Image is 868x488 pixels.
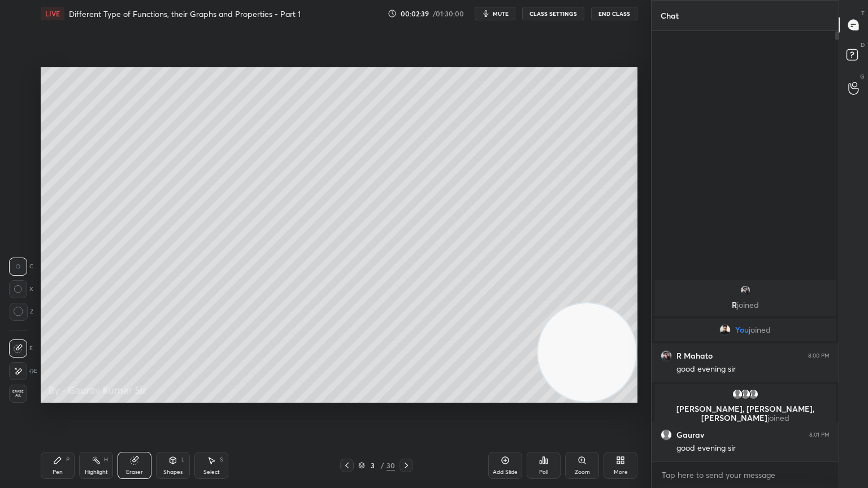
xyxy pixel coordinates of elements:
div: Select [203,469,220,475]
img: default.png [661,429,672,441]
div: Z [9,303,33,321]
div: S [220,457,223,463]
div: good evening sir [676,364,830,375]
span: Erase all [10,390,27,398]
div: Add Slide [493,469,518,475]
span: joined [737,299,759,310]
div: LIVE [41,7,64,20]
div: good evening sir [676,443,830,454]
button: End Class [591,7,637,20]
div: X [9,280,33,298]
h6: Gaurav [676,430,704,440]
div: Eraser [126,469,143,475]
img: default.png [740,389,751,400]
div: / [381,462,384,469]
span: joined [749,325,771,334]
button: CLASS SETTINGS [522,7,584,20]
div: 3 [367,462,379,469]
p: D [861,41,865,49]
div: More [614,469,628,475]
img: default.png [748,389,759,400]
span: joined [767,412,789,423]
div: C [9,258,33,276]
img: 7d0d5304882d40b8ab3bb87fa2ff4a8c.jpg [661,350,672,361]
button: mute [475,7,515,20]
div: 8:00 PM [808,352,830,359]
div: Pen [53,469,63,475]
span: You [735,325,749,334]
img: default.png [732,389,743,400]
p: [PERSON_NAME], [PERSON_NAME], [PERSON_NAME] [661,404,829,422]
span: mute [493,10,509,18]
div: Poll [539,469,548,475]
div: H [104,457,108,463]
div: 8:01 PM [809,432,830,438]
div: Zoom [575,469,590,475]
div: E [9,339,33,358]
h4: Different Type of Functions, their Graphs and Properties - Part 1 [69,8,301,19]
div: E [9,362,37,380]
div: 30 [387,460,395,470]
img: 7d0d5304882d40b8ab3bb87fa2ff4a8c.jpg [740,285,751,296]
div: Shapes [163,469,183,475]
div: Highlight [85,469,108,475]
h6: R Mahato [676,351,713,361]
p: G [860,72,865,81]
p: Chat [652,1,688,30]
div: grid [652,278,839,461]
div: L [181,457,185,463]
img: 53d07d7978e04325acf49187cf6a1afc.jpg [719,324,731,335]
p: T [861,9,865,18]
div: P [66,457,70,463]
p: R [661,300,829,310]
